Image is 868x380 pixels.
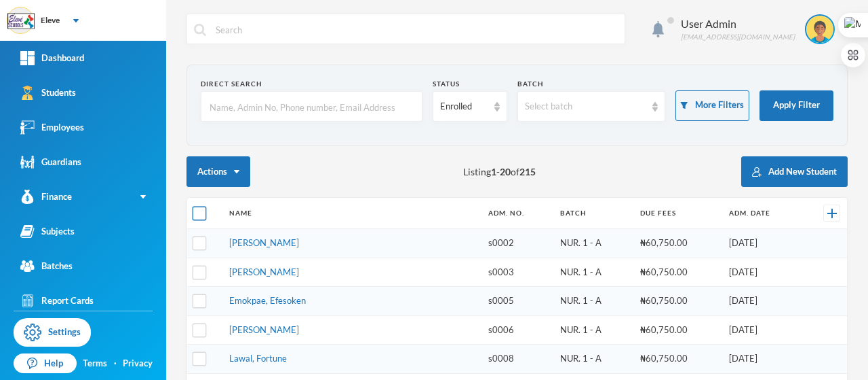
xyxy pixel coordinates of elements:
[741,156,848,187] button: Add New Student
[633,258,722,287] td: ₦60,750.00
[722,258,802,287] td: [DATE]
[633,198,722,229] th: Due Fees
[20,155,81,169] div: Guardians
[633,229,722,258] td: ₦60,750.00
[827,209,837,218] img: +
[722,287,802,316] td: [DATE]
[7,7,35,35] img: logo
[208,92,415,122] input: Name, Admin No, Phone number, Email Address
[481,229,553,258] td: s0002
[463,165,536,179] span: Listing - of
[481,198,553,229] th: Adm. No.
[123,357,153,370] a: Privacy
[722,229,802,258] td: [DATE]
[491,166,496,177] b: 1
[759,90,833,121] button: Apply Filter
[20,259,73,273] div: Batches
[722,345,802,374] td: [DATE]
[722,198,802,229] th: Adm. Date
[440,100,487,114] div: Enrolled
[229,266,299,277] a: [PERSON_NAME]
[83,357,107,370] a: Terms
[41,14,60,27] div: Eleve
[553,198,633,229] th: Batch
[229,295,306,306] a: Emokpae, Efesoken
[20,86,76,100] div: Students
[229,353,287,364] a: Lawal, Fortune
[222,198,481,229] th: Name
[633,345,722,374] td: ₦60,750.00
[186,156,250,187] button: Actions
[553,229,633,258] td: NUR. 1 - A
[553,315,633,345] td: NUR. 1 - A
[722,315,802,345] td: [DATE]
[681,32,795,42] div: [EMAIL_ADDRESS][DOMAIN_NAME]
[481,345,553,374] td: s0008
[20,51,84,65] div: Dashboard
[194,24,206,36] img: search
[675,90,749,121] button: More Filters
[525,100,646,114] div: Select batch
[433,79,507,89] div: Status
[500,166,511,177] b: 20
[681,16,795,32] div: User Admin
[14,353,77,374] a: Help
[14,318,91,347] a: Settings
[214,14,618,45] input: Search
[553,345,633,374] td: NUR. 1 - A
[20,120,84,135] div: Employees
[481,287,553,316] td: s0005
[229,237,299,248] a: [PERSON_NAME]
[20,224,75,239] div: Subjects
[553,258,633,287] td: NUR. 1 - A
[481,258,553,287] td: s0003
[806,16,833,43] img: STUDENT
[201,79,422,89] div: Direct Search
[229,324,299,335] a: [PERSON_NAME]
[553,287,633,316] td: NUR. 1 - A
[20,294,94,308] div: Report Cards
[114,357,117,370] div: ·
[633,287,722,316] td: ₦60,750.00
[481,315,553,345] td: s0006
[20,190,72,204] div: Finance
[517,79,665,89] div: Batch
[519,166,536,177] b: 215
[633,315,722,345] td: ₦60,750.00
